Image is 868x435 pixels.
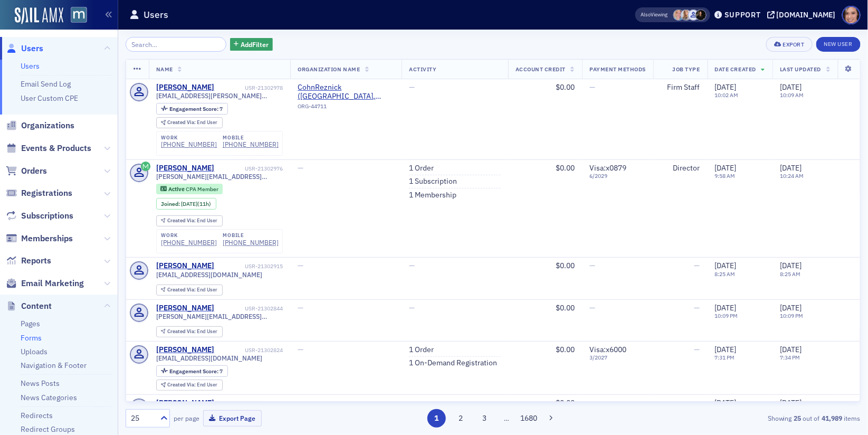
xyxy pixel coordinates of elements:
[780,270,800,278] time: 8:25 AM
[715,398,737,408] span: [DATE]
[695,10,707,21] span: Lauren McDonough
[156,92,283,100] span: [EMAIL_ADDRESS][PERSON_NAME][DOMAIN_NAME]
[223,140,279,148] a: [PHONE_NUMBER]
[777,10,836,20] div: [DOMAIN_NAME]
[156,164,215,173] div: [PERSON_NAME]
[556,303,575,313] span: $0.00
[6,255,51,267] a: Reports
[715,172,736,179] time: 9:58 AM
[520,409,538,428] button: 1680
[156,83,215,92] a: [PERSON_NAME]
[783,42,805,48] div: Export
[780,398,802,408] span: [DATE]
[694,398,700,408] span: —
[556,163,575,173] span: $0.00
[589,345,626,354] span: Visa : x6000
[216,347,283,354] div: USR-21302824
[21,255,51,267] span: Reports
[156,326,223,337] div: Created Via: End User
[156,304,215,313] a: [PERSON_NAME]
[21,333,42,343] a: Forms
[156,365,228,377] div: Engagement Score: 7
[21,393,77,402] a: News Categories
[131,413,154,424] div: 25
[589,303,595,313] span: —
[156,380,223,391] div: Created Via: End User
[780,91,804,99] time: 10:09 AM
[688,10,699,21] span: Justin Chase
[842,6,861,24] span: Profile
[223,232,279,239] div: mobile
[203,410,262,427] button: Export Page
[216,263,283,270] div: USR-21302915
[820,413,844,423] strong: 41,989
[21,424,75,434] a: Redirect Groups
[409,164,434,173] a: 1 Order
[409,345,434,355] a: 1 Order
[167,381,197,388] span: Created Via :
[623,413,861,423] div: Showing out of items
[181,201,211,207] div: (11h)
[298,103,394,114] div: ORG-44711
[216,165,283,172] div: USR-21302976
[298,261,303,270] span: —
[156,313,283,320] span: [PERSON_NAME][EMAIL_ADDRESS][PERSON_NAME][DOMAIN_NAME]
[715,270,736,278] time: 8:25 AM
[156,399,215,408] a: [PERSON_NAME]
[63,7,87,25] a: View Homepage
[21,411,53,420] a: Redirects
[681,10,692,21] span: Emily Trott
[589,261,595,270] span: —
[161,239,217,247] a: [PHONE_NUMBER]
[156,261,215,271] a: [PERSON_NAME]
[298,83,394,101] span: CohnReznick (Bethesda, MD)
[673,10,684,21] span: Dee Sullivan
[724,10,761,20] div: Support
[500,413,514,423] span: …
[21,278,84,289] span: Email Marketing
[792,413,803,423] strong: 25
[161,135,217,141] div: work
[589,65,646,73] span: Payment Methods
[167,329,217,335] div: End User
[6,233,73,244] a: Memberships
[167,217,197,224] span: Created Via :
[160,185,218,192] a: Active CPA Member
[6,300,52,312] a: Content
[21,347,47,356] a: Uploads
[167,120,217,126] div: End User
[21,210,73,222] span: Subscriptions
[71,7,87,23] img: SailAMX
[15,7,63,24] img: SailAMX
[161,201,181,207] span: Joined :
[409,358,497,368] a: 1 On-Demand Registration
[780,172,804,179] time: 10:24 AM
[156,184,223,194] div: Active: Active: CPA Member
[589,82,595,92] span: —
[216,84,283,91] div: USR-21302978
[6,43,43,54] a: Users
[780,65,821,73] span: Last Updated
[780,163,802,173] span: [DATE]
[715,65,756,73] span: Date Created
[156,285,223,296] div: Created Via: End User
[21,165,47,177] span: Orders
[167,382,217,388] div: End User
[169,367,220,375] span: Engagement Score :
[169,105,220,112] span: Engagement Score :
[409,191,456,200] a: 1 Membership
[156,103,228,115] div: Engagement Score: 7
[780,354,800,361] time: 7:34 PM
[556,82,575,92] span: $0.00
[409,261,415,270] span: —
[298,303,303,313] span: —
[589,354,646,361] span: 3 / 2027
[767,11,840,18] button: [DOMAIN_NAME]
[156,345,215,355] div: [PERSON_NAME]
[780,261,802,270] span: [DATE]
[766,37,812,52] button: Export
[641,11,668,18] span: Viewing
